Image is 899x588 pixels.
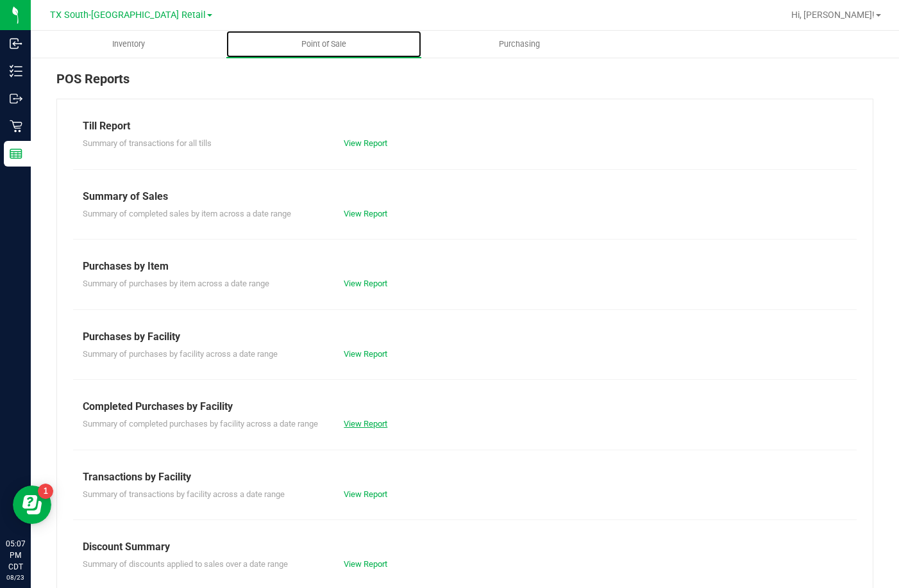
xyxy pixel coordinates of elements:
a: Point of Sale [226,31,422,58]
span: Summary of transactions for all tills [83,138,212,148]
span: Summary of completed sales by item across a date range [83,209,291,218]
a: View Report [344,279,387,288]
span: Summary of discounts applied to sales over a date range [83,559,288,569]
a: Inventory [31,31,226,58]
a: Purchasing [421,31,617,58]
span: Hi, [PERSON_NAME]! [791,10,875,20]
div: Till Report [83,118,847,134]
iframe: Resource center [13,486,51,524]
inline-svg: Retail [10,120,22,133]
span: Inventory [95,38,162,50]
div: Purchases by Item [83,259,847,274]
p: 05:07 PM CDT [6,538,25,573]
a: View Report [344,489,387,499]
a: View Report [344,559,387,569]
div: Discount Summary [83,539,847,555]
div: Transactions by Facility [83,470,847,485]
span: Summary of completed purchases by facility across a date range [83,419,318,429]
span: Summary of purchases by item across a date range [83,279,269,288]
inline-svg: Inbound [10,37,22,50]
span: Point of Sale [284,38,364,50]
a: View Report [344,349,387,359]
a: View Report [344,138,387,148]
span: Purchasing [482,38,557,50]
inline-svg: Outbound [10,92,22,105]
span: TX South-[GEOGRAPHIC_DATA] Retail [50,10,206,20]
inline-svg: Inventory [10,65,22,78]
span: Summary of transactions by facility across a date range [83,489,285,499]
div: POS Reports [56,69,873,99]
a: View Report [344,419,387,429]
div: Completed Purchases by Facility [83,399,847,414]
div: Summary of Sales [83,189,847,204]
div: Purchases by Facility [83,329,847,345]
iframe: Resource center unread badge [38,484,53,499]
p: 08/23 [6,573,25,582]
span: Summary of purchases by facility across a date range [83,349,278,359]
inline-svg: Reports [10,147,22,160]
a: View Report [344,209,387,218]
